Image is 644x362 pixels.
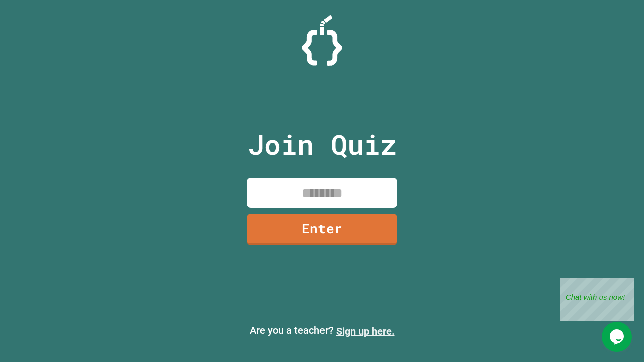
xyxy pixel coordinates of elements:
[247,214,397,245] a: Enter
[8,323,636,339] p: Are you a teacher?
[336,325,395,337] a: Sign up here.
[248,124,397,165] p: Join Quiz
[560,278,634,321] iframe: chat widget
[602,322,634,352] iframe: chat widget
[302,15,342,66] img: Logo.svg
